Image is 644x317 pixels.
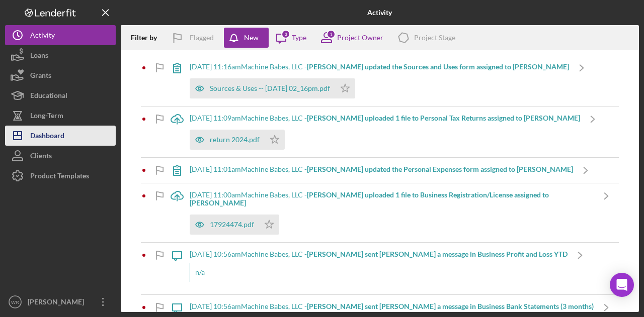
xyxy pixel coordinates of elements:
div: 1 [327,30,336,39]
b: Activity [367,9,392,17]
div: [DATE] 11:16am Machine Babes, LLC - [190,63,569,71]
button: Loans [5,45,116,65]
div: [DATE] 11:09am Machine Babes, LLC - [190,114,580,122]
button: Clients [5,146,116,166]
b: [PERSON_NAME] uploaded 1 file to Business Registration/License assigned to [PERSON_NAME] [190,190,549,207]
div: Long-Term [30,105,63,128]
div: Product Templates [30,166,89,188]
b: [PERSON_NAME] updated the Sources and Uses form assigned to [PERSON_NAME] [307,62,569,71]
button: Grants [5,65,116,85]
button: Flagged [165,28,224,48]
div: Project Owner [337,34,383,42]
button: return 2024.pdf [190,130,285,150]
b: [PERSON_NAME] updated the Personal Expenses form assigned to [PERSON_NAME] [307,165,573,173]
b: [PERSON_NAME] uploaded 1 file to Personal Tax Returns assigned to [PERSON_NAME] [307,114,580,122]
div: Sources & Uses -- [DATE] 02_16pm.pdf [210,84,330,92]
div: 3 [281,30,290,39]
div: Clients [30,146,52,168]
div: n/a [190,263,568,281]
div: Grants [30,65,51,88]
div: Activity [30,25,55,48]
div: [DATE] 11:00am Machine Babes, LLC - [190,191,594,207]
div: Flagged [190,28,214,48]
a: [DATE] 10:56amMachine Babes, LLC -[PERSON_NAME] sent [PERSON_NAME] a message in Business Profit a... [165,243,593,294]
div: return 2024.pdf [210,136,260,144]
button: Activity [5,25,116,45]
a: [DATE] 11:01amMachine Babes, LLC -[PERSON_NAME] updated the Personal Expenses form assigned to [P... [165,158,598,183]
button: Dashboard [5,126,116,146]
div: Dashboard [30,126,64,148]
button: 17924474.pdf [190,215,279,235]
button: Educational [5,85,116,105]
a: [DATE] 11:00amMachine Babes, LLC -[PERSON_NAME] uploaded 1 file to Business Registration/License ... [165,183,619,242]
button: New [224,28,269,48]
a: [DATE] 11:16amMachine Babes, LLC -[PERSON_NAME] updated the Sources and Uses form assigned to [PE... [165,55,594,106]
text: WR [11,299,19,305]
div: New [244,28,259,48]
div: Project Stage [414,34,455,42]
div: Type [292,34,306,42]
button: WR[PERSON_NAME] [5,292,116,312]
b: [PERSON_NAME] sent [PERSON_NAME] a message in Business Profit and Loss YTD [307,250,568,258]
div: Loans [30,45,48,68]
div: [DATE] 11:01am Machine Babes, LLC - [190,165,573,173]
div: Filter by [131,34,165,42]
b: [PERSON_NAME] sent [PERSON_NAME] a message in Business Bank Statements (3 months) [307,302,594,310]
div: Educational [30,85,67,108]
div: [PERSON_NAME] [25,292,91,314]
button: Product Templates [5,166,116,186]
button: Long-Term [5,105,116,126]
div: 17924474.pdf [210,221,254,229]
a: [DATE] 11:09amMachine Babes, LLC -[PERSON_NAME] uploaded 1 file to Personal Tax Returns assigned ... [165,107,605,157]
div: [DATE] 10:56am Machine Babes, LLC - [190,302,594,310]
div: [DATE] 10:56am Machine Babes, LLC - [190,250,568,258]
div: Open Intercom Messenger [610,273,634,297]
button: Sources & Uses -- [DATE] 02_16pm.pdf [190,78,355,98]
